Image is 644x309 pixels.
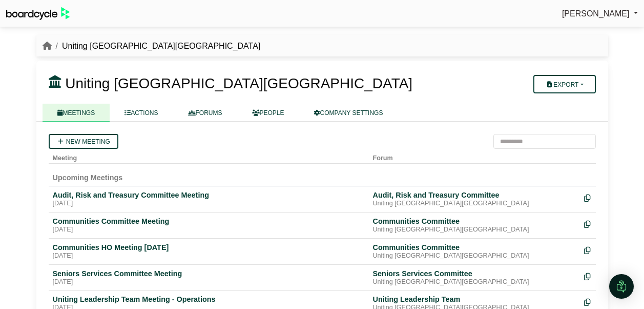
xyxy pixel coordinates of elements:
[43,104,110,122] a: MEETINGS
[53,217,365,234] a: Communities Committee Meeting [DATE]
[369,149,580,164] th: Forum
[562,9,630,18] span: [PERSON_NAME]
[53,295,365,304] div: Uniting Leadership Team Meeting - Operations
[53,243,365,252] div: Communities HO Meeting [DATE]
[53,226,365,234] div: [DATE]
[562,7,638,21] a: [PERSON_NAME]
[53,269,365,278] div: Seniors Services Committee Meeting
[110,104,173,122] a: ACTIONS
[373,295,576,304] div: Uniting Leadership Team
[584,295,592,308] div: Make a copy
[53,252,365,260] div: [DATE]
[584,190,592,204] div: Make a copy
[373,190,576,200] div: Audit, Risk and Treasury Committee
[53,269,365,286] a: Seniors Services Committee Meeting [DATE]
[584,217,592,230] div: Make a copy
[43,40,261,53] nav: breadcrumb
[53,217,365,226] div: Communities Committee Meeting
[52,40,261,53] li: Uniting [GEOGRAPHIC_DATA][GEOGRAPHIC_DATA]
[373,226,576,234] div: Uniting [GEOGRAPHIC_DATA][GEOGRAPHIC_DATA]
[53,278,365,286] div: [DATE]
[373,217,576,234] a: Communities Committee Uniting [GEOGRAPHIC_DATA][GEOGRAPHIC_DATA]
[49,149,369,164] th: Meeting
[53,173,123,182] span: Upcoming Meetings
[6,7,70,20] img: BoardcycleBlackGreen-aaafeed430059cb809a45853b8cf6d952af9d84e6e89e1f1685b34bfd5cb7d64.svg
[373,243,576,252] div: Communities Committee
[237,104,299,122] a: PEOPLE
[584,243,592,257] div: Make a copy
[299,104,398,122] a: COMPANY SETTINGS
[49,134,118,149] a: New meeting
[373,243,576,260] a: Communities Committee Uniting [GEOGRAPHIC_DATA][GEOGRAPHIC_DATA]
[373,217,576,226] div: Communities Committee
[65,75,412,91] span: Uniting [GEOGRAPHIC_DATA][GEOGRAPHIC_DATA]
[373,269,576,286] a: Seniors Services Committee Uniting [GEOGRAPHIC_DATA][GEOGRAPHIC_DATA]
[373,278,576,286] div: Uniting [GEOGRAPHIC_DATA][GEOGRAPHIC_DATA]
[373,190,576,208] a: Audit, Risk and Treasury Committee Uniting [GEOGRAPHIC_DATA][GEOGRAPHIC_DATA]
[373,200,576,208] div: Uniting [GEOGRAPHIC_DATA][GEOGRAPHIC_DATA]
[173,104,237,122] a: FORUMS
[533,75,595,93] button: Export
[53,190,365,208] a: Audit, Risk and Treasury Committee Meeting [DATE]
[53,190,365,200] div: Audit, Risk and Treasury Committee Meeting
[609,274,634,299] div: Open Intercom Messenger
[373,269,576,278] div: Seniors Services Committee
[373,252,576,260] div: Uniting [GEOGRAPHIC_DATA][GEOGRAPHIC_DATA]
[53,200,365,208] div: [DATE]
[584,269,592,283] div: Make a copy
[53,243,365,260] a: Communities HO Meeting [DATE] [DATE]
